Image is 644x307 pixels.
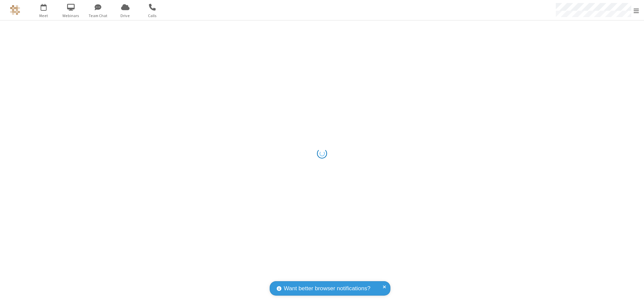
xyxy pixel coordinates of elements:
[284,284,370,293] span: Want better browser notifications?
[58,13,84,19] span: Webinars
[140,13,165,19] span: Calls
[113,13,138,19] span: Drive
[86,13,111,19] span: Team Chat
[10,5,20,15] img: QA Selenium DO NOT DELETE OR CHANGE
[31,13,56,19] span: Meet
